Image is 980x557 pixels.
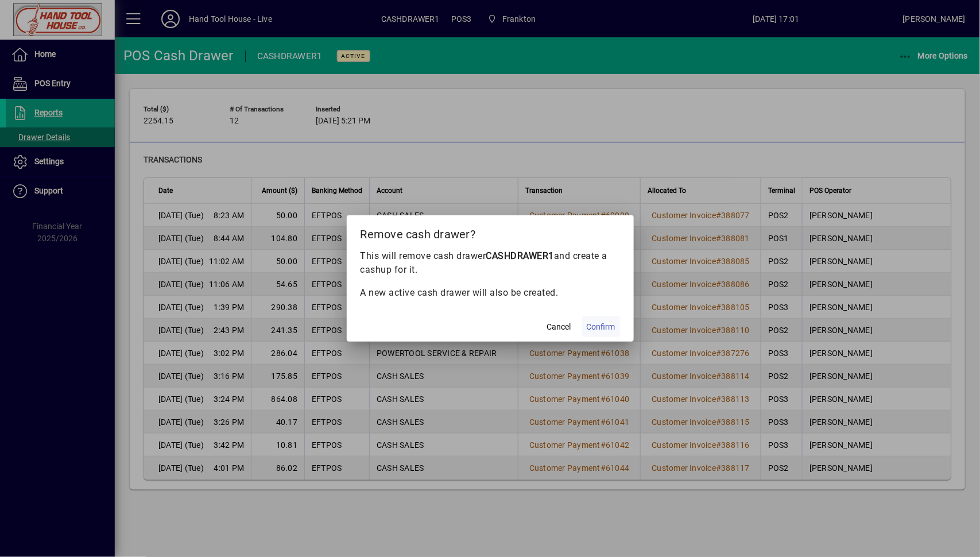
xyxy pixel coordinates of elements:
[547,321,571,333] span: Cancel
[541,316,578,337] button: Cancel
[587,321,615,333] span: Confirm
[361,249,620,277] p: This will remove cash drawer and create a cashup for it.
[582,316,620,337] button: Confirm
[486,250,555,261] b: CASHDRAWER1
[361,286,620,300] p: A new active cash drawer will also be created.
[347,215,634,249] h2: Remove cash drawer?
